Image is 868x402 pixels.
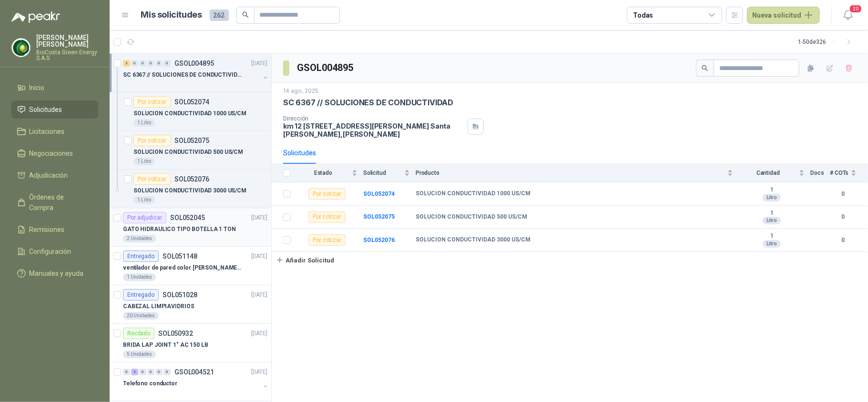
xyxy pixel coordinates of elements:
[174,60,214,67] p: GSOL004895
[133,186,246,195] p: SOLUCION CONDUCTIVIDAD 3000 US/CM
[251,291,267,300] p: [DATE]
[123,60,130,67] div: 3
[251,368,267,377] p: [DATE]
[123,58,269,88] a: 3 0 0 0 0 0 GSOL004895[DATE] SC 6367 // SOLUCIONES DE CONDUCTIVIDAD
[11,188,98,217] a: Órdenes de Compra
[283,98,453,108] p: SC 6367 // SOLUCIONES DE CONDUCTIVIDAD
[123,225,236,234] p: GATO HIDRAULICO TIPO BOTELLA 1 TON
[830,212,857,221] b: 0
[739,164,810,182] th: Cantidad
[11,11,60,23] img: Logo peakr
[283,115,464,122] p: Dirección
[123,369,130,375] div: 0
[110,285,271,324] a: EntregadoSOL051028[DATE] CABEZAL LIMPIAVIDRIOS20 Unidades
[849,4,862,13] span: 20
[174,176,209,182] p: SOL052076
[174,369,214,375] p: GSOL004521
[308,188,346,200] div: Por cotizar
[296,170,350,176] span: Estado
[416,236,531,244] b: SOLUCION CONDUCTIVIDAD 3000 US/CM
[147,60,154,67] div: 0
[110,208,271,247] a: Por adjudicarSOL052045[DATE] GATO HIDRAULICO TIPO BOTELLA 1 TON2 Unidades
[133,135,171,146] div: Por cotizar
[123,263,242,272] p: ventilador de pared color [PERSON_NAME] alteza
[296,164,363,182] th: Estado
[272,252,338,268] button: Añadir Solicitud
[163,60,171,67] div: 0
[242,11,249,18] span: search
[11,122,98,141] a: Licitaciones
[30,82,45,93] span: Inicio
[133,148,243,157] p: SOLUCION CONDUCTIVIDAD 500 US/CM
[747,7,820,24] button: Nueva solicitud
[11,264,98,282] a: Manuales y ayuda
[133,119,155,127] div: 1 Litro
[416,164,739,182] th: Producto
[11,144,98,162] a: Negociaciones
[36,34,98,48] p: [PERSON_NAME] [PERSON_NAME]
[283,122,464,138] p: km 12 [STREET_ADDRESS][PERSON_NAME] Santa [PERSON_NAME] , [PERSON_NAME]
[123,251,159,262] div: Entregado
[739,232,805,240] b: 1
[123,302,194,311] p: CABEZAL LIMPIAVIDRIOS
[739,210,805,217] b: 1
[297,60,355,75] h3: GSOL004895
[131,369,138,375] div: 3
[139,60,146,67] div: 0
[123,235,156,242] div: 2 Unidades
[141,8,202,22] h1: Mis solicitudes
[131,60,138,67] div: 0
[133,109,246,118] p: SOLUCION CONDUCTIVIDAD 1000 US/CM
[155,369,163,375] div: 0
[133,158,155,165] div: 1 Litro
[210,10,229,21] span: 262
[810,164,830,182] th: Docs
[30,170,68,181] span: Adjudicación
[123,312,159,320] div: 20 Unidades
[251,213,267,222] p: [DATE]
[416,190,531,198] b: SOLUCION CONDUCTIVIDAD 1000 US/CM
[363,191,395,197] a: SOL052074
[133,173,171,185] div: Por cotizar
[30,192,89,213] span: Órdenes de Compra
[163,291,197,298] p: SOL051028
[163,253,197,260] p: SOL051148
[110,324,271,362] a: RecibidoSOL050932[DATE] BRIDA LAP JOINT 1" AC 150 LB5 Unidades
[633,10,653,20] div: Todas
[133,196,155,204] div: 1 Litro
[830,170,849,176] span: # COTs
[363,164,416,182] th: Solicitud
[30,268,84,279] span: Manuales y ayuda
[110,247,271,285] a: EntregadoSOL051148[DATE] ventilador de pared color [PERSON_NAME] alteza1 Unidades
[798,34,857,50] div: 1 - 50 de 326
[30,148,73,159] span: Negociaciones
[123,341,208,350] p: BRIDA LAP JOINT 1" AC 150 LB
[363,237,395,243] a: SOL052076
[163,369,171,375] div: 0
[839,7,857,24] button: 20
[363,170,402,176] span: Solicitud
[123,351,156,358] div: 5 Unidades
[36,50,98,61] p: BioCosta Green Energy S.A.S
[251,252,267,261] p: [DATE]
[174,137,209,144] p: SOL052075
[251,59,267,68] p: [DATE]
[123,212,166,223] div: Por adjudicar
[11,221,98,239] a: Remisiones
[12,39,30,57] img: Company Logo
[110,131,271,170] a: Por cotizarSOL052075SOLUCION CONDUCTIVIDAD 500 US/CM1 Litro
[739,170,797,176] span: Cantidad
[30,224,65,235] span: Remisiones
[272,252,868,268] a: Añadir Solicitud
[174,99,209,105] p: SOL052074
[123,70,242,80] p: SC 6367 // SOLUCIONES DE CONDUCTIVIDAD
[123,273,156,281] div: 1 Unidades
[283,148,316,158] div: Solicitudes
[139,369,146,375] div: 0
[283,87,318,96] p: 14 ago, 2025
[830,190,857,199] b: 0
[763,240,781,248] div: Litro
[123,379,177,388] p: Telefono conductor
